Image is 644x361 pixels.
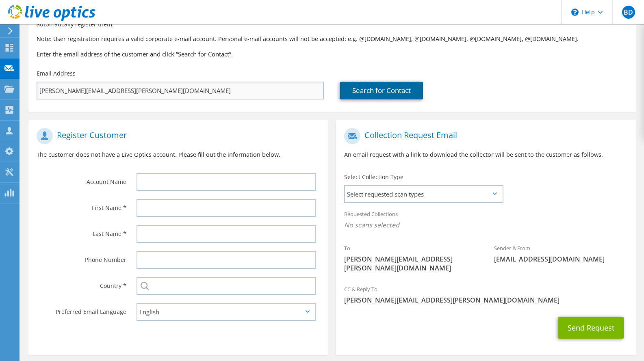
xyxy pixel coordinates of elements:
[344,173,403,181] label: Select Collection Type
[37,50,628,58] h3: Enter the email address of the customer and click “Search for Contact”.
[37,69,76,78] label: Email Address
[336,281,635,309] div: CC & Reply To
[486,240,636,268] div: Sender & From
[344,255,478,272] span: [PERSON_NAME][EMAIL_ADDRESS][PERSON_NAME][DOMAIN_NAME]
[336,240,486,277] div: To
[344,128,623,144] h1: Collection Request Email
[494,255,628,264] span: [EMAIL_ADDRESS][DOMAIN_NAME]
[344,150,627,159] p: An email request with a link to download the collector will be sent to the customer as follows.
[37,251,126,264] label: Phone Number
[340,82,423,99] a: Search for Contact
[37,150,320,159] p: The customer does not have a Live Optics account. Please fill out the information below.
[344,296,627,305] span: [PERSON_NAME][EMAIL_ADDRESS][PERSON_NAME][DOMAIN_NAME]
[622,6,635,19] span: BD
[37,35,628,43] p: Note: User registration requires a valid corporate e-mail account. Personal e-mail accounts will ...
[571,9,579,16] svg: \n
[336,205,635,236] div: Requested Collections
[37,173,126,186] label: Account Name
[37,128,316,144] h1: Register Customer
[37,277,126,290] label: Country *
[344,220,627,229] span: No scans selected
[345,186,502,202] span: Select requested scan types
[37,303,126,316] label: Preferred Email Language
[558,317,624,339] button: Send Request
[37,225,126,238] label: Last Name *
[37,199,126,212] label: First Name *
